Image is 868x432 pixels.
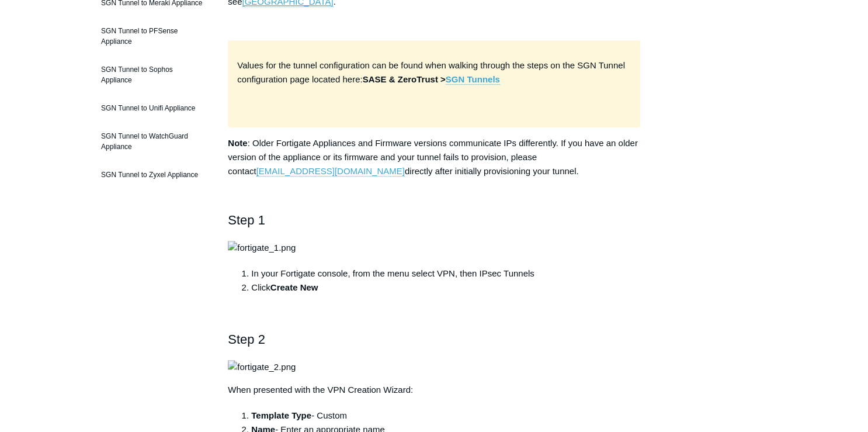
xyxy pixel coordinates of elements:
[237,58,631,87] p: Values for the tunnel configuration can be found when walking through the steps on the SGN Tunnel...
[363,74,500,85] strong: SASE & ZeroTrust >
[228,210,640,230] h2: Step 1
[228,241,296,255] img: fortigate_1.png
[228,329,640,350] h2: Step 2
[228,136,640,178] p: : Older Fortigate Appliances and Firmware versions communicate IPs differently. If you have an ol...
[251,409,640,423] li: - Custom
[251,267,640,281] li: In your Fortigate console, from the menu select VPN, then IPsec Tunnels
[256,166,405,177] a: [EMAIL_ADDRESS][DOMAIN_NAME]
[95,125,210,158] a: SGN Tunnel to WatchGuard Appliance
[251,410,311,420] strong: Template Type
[95,164,210,186] a: SGN Tunnel to Zyxel Appliance
[446,74,500,85] a: SGN Tunnels
[95,97,210,119] a: SGN Tunnel to Unifi Appliance
[228,383,640,397] p: When presented with the VPN Creation Wizard:
[251,281,640,295] li: Click
[270,282,318,292] strong: Create New
[95,20,210,53] a: SGN Tunnel to PFSense Appliance
[228,138,247,148] strong: Note
[228,360,296,374] img: fortigate_2.png
[95,58,210,91] a: SGN Tunnel to Sophos Appliance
